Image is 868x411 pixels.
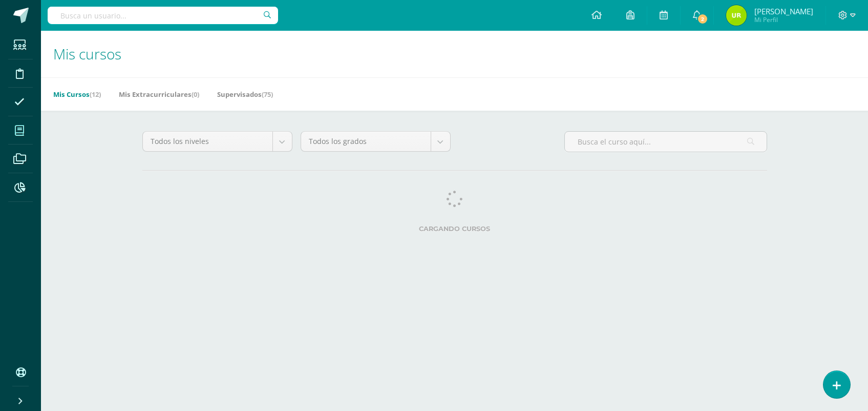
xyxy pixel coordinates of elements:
[192,90,199,99] span: (0)
[53,86,101,102] a: Mis Cursos(12)
[143,132,292,151] a: Todos los niveles
[697,13,708,25] span: 2
[301,132,450,151] a: Todos los grados
[309,132,423,151] span: Todos los grados
[754,6,813,16] span: [PERSON_NAME]
[119,86,199,102] a: Mis Extracurriculares(0)
[754,15,813,24] span: Mi Perfil
[151,132,265,151] span: Todos los niveles
[262,90,273,99] span: (75)
[53,44,121,64] span: Mis cursos
[142,225,767,233] label: Cargando cursos
[90,90,101,99] span: (12)
[565,132,767,152] input: Busca el curso aquí...
[217,86,273,102] a: Supervisados(75)
[726,5,747,26] img: 9a35fde27b4a2c3b2860bbef3c494747.png
[48,7,278,24] input: Busca un usuario...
